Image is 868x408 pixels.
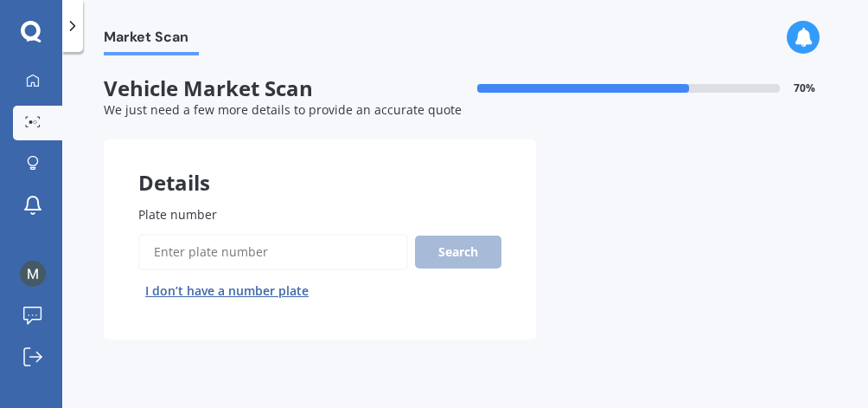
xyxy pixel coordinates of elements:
span: Plate number [138,206,217,223]
span: We just need a few more details to provide an accurate quote [104,101,462,118]
input: Enter plate number [138,234,408,270]
span: Market Scan [104,29,199,52]
span: 70 % [794,82,815,94]
button: I don’t have a number plate [138,277,316,305]
span: Vehicle Market Scan [104,76,465,101]
img: ACg8ocJ7cWvMfWNOS0nl0PBMi45nsmMmHDObIx6eBfg4RnjEKdazhQ=s96-c [20,261,46,287]
div: Details [104,139,536,191]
